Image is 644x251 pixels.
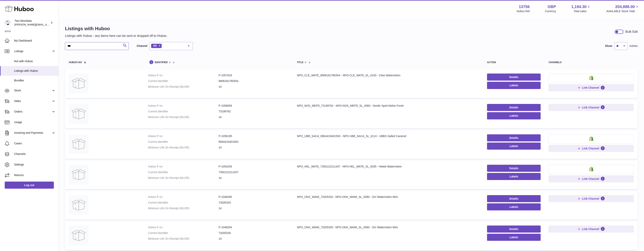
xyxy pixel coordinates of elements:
[297,134,479,138] div: NPO_UBB_SACA_8904415401563 - NPO-UBB_SACA_SL_0110 - UBBS Salted Caramel
[14,152,56,156] span: Channels
[148,115,218,119] dt: Minimum Life On Receipt (MLOR)
[519,4,530,9] strong: 13756
[14,23,78,26] span: [PERSON_NAME][EMAIL_ADDRESS][DOMAIN_NAME]
[582,147,599,150] span: Link Channel
[218,237,289,241] dd: 14
[14,79,56,82] span: Bundles
[582,227,599,231] span: Link Channel
[548,175,634,182] button: Link Channel
[548,61,634,64] div: channels
[218,110,289,113] dd: 73199762
[14,163,56,166] span: Settings
[65,34,167,38] p: Listings with Huboo - any items here can be sent or dropped off to Huboo.
[218,74,289,77] dd: P-1057919
[148,104,218,108] dt: Huboo P no
[615,4,635,9] span: 204,888.00
[148,85,218,89] dt: Minimum Life On Receipt (MLOR)
[5,20,11,26] img: alan@twowombats.com
[148,79,218,83] dt: Current identifier
[65,25,167,32] h1: Listings with Huboo
[630,44,638,48] span: entries
[606,9,639,13] span: AVAILABLE Stock Total
[148,201,218,205] dt: Current identifier
[69,165,88,184] img: NPO_HEL_WATE_7350122211437 - NPO-HEL_WATE_SL_0035 - Helwit Watermelon
[218,134,289,138] dd: P-1056195
[148,206,218,210] dt: Minimum Life On Receipt (MLOR)
[487,61,541,64] div: action
[547,4,556,9] strong: GBP
[69,74,88,93] img: NPO_CLE_WATE_8906181780354 - NPO-CLE_WATE_SL_0150 - Clew Watermelon
[153,44,157,47] span: All
[14,69,56,73] span: Listings with Huboo
[218,85,289,89] dd: 14
[148,140,218,144] dt: Current identifier
[487,82,541,89] button: Labels
[487,226,541,233] a: Details
[487,203,541,210] button: Labels
[14,39,56,43] span: My Dashboard
[14,89,51,92] span: Stock
[487,143,541,150] button: Labels
[487,134,541,141] a: Details
[582,86,599,89] span: Link Channel
[487,104,541,111] a: Details
[148,170,218,174] dt: Current identifier
[589,136,593,141] img: shopify-small.png
[69,104,88,124] img: NPO_NOS_MEFR_73199762 - NPO-NOS_MEFR_SL_0060 - Nordic Spirit Melon Fresh
[14,110,51,114] span: Orders
[582,197,599,200] span: Link Channel
[69,134,88,154] img: NPO_UBB_SACA_8904415401563 - NPO-UBB_SACA_SL_0110 - UBBS Salted Caramel
[148,226,218,229] dt: Huboo P no
[218,79,289,83] dd: 8906181780354
[14,49,51,53] span: Listings
[218,176,289,180] dd: 14
[625,30,638,34] div: Bulk Edit
[148,231,218,235] dt: Current identifier
[218,201,289,205] dd: 73205333
[148,195,218,199] dt: Huboo P no
[548,226,634,233] button: Link Channel
[148,110,218,113] dt: Current identifier
[548,195,634,202] button: Link Channel
[487,195,541,202] a: Details
[218,231,289,235] dd: 73205326
[218,226,289,229] dd: P-1048284
[14,59,56,63] span: Not with Huboo
[14,19,50,26] div: Two Wombats
[148,237,218,241] dt: Minimum Life On Receipt (MLOR)
[218,170,289,174] dd: 7350122211437
[297,195,479,199] div: NPO_ONX_WAMI_73205333 - NPO-ONX_WAMI_SL_0090 - On! Watermelon Mint
[14,99,51,103] span: Sales
[589,167,593,171] img: shopify-small.png
[148,165,218,168] dt: Huboo P no
[517,9,530,13] div: Huboo Ref
[5,182,54,189] a: Log out
[218,206,289,210] dd: 14
[297,74,479,77] div: NPO_CLE_WATE_8906181780354 - NPO-CLE_WATE_SL_0150 - Clew Watermelon
[218,165,289,168] dd: P-1054293
[218,115,289,119] dd: 14
[582,177,599,181] span: Link Channel
[148,74,218,77] dt: Huboo P no
[548,104,634,111] button: Link Channel
[606,4,639,13] a: 204,888.00 AVAILABLE Stock Total
[148,146,218,149] dt: Minimum Life On Receipt (MLOR)
[571,4,587,9] span: 1,194.30
[297,104,479,108] div: NPO_NOS_MEFR_73199762 - NPO-NOS_MEFR_SL_0060 - Nordic Spirit Melon Fresh
[218,104,289,108] dd: P-1056959
[487,173,541,180] button: Labels
[148,134,218,138] dt: Huboo P no
[14,131,51,135] span: Invoicing and Payments
[545,9,556,13] div: Currency
[137,44,147,48] label: Channel
[487,234,541,241] button: Labels
[155,61,168,64] span: identifier
[14,173,56,177] span: Returns
[605,44,612,48] label: Show
[297,61,303,64] span: title
[487,74,541,81] a: Details
[69,195,88,215] img: NPO_ONX_WAMI_73205333 - NPO-ONX_WAMI_SL_0090 - On! Watermelon Mint
[297,165,479,168] div: NPO_HEL_WATE_7350122211437 - NPO-HEL_WATE_SL_0035 - Helwit Watermelon
[487,165,541,172] a: Details
[589,75,593,80] img: shopify-small.png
